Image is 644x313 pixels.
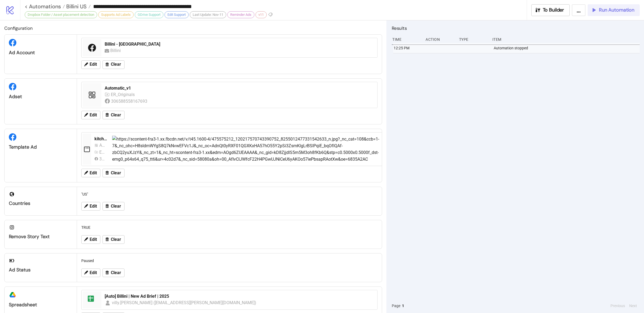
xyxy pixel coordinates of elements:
[111,113,121,117] span: Clear
[111,98,148,105] div: 306588558167693
[9,234,72,240] div: Remove Story Text
[609,303,627,309] button: Previous
[103,169,125,177] button: Clear
[81,169,100,177] button: Edit
[4,25,382,32] h2: Configuration
[111,237,121,242] span: Clear
[393,43,423,53] div: 12:25 PM
[81,111,100,119] button: Edit
[599,7,634,13] span: Run Automation
[90,62,97,67] span: Edit
[9,267,72,273] div: Ad Status
[65,3,87,10] span: Billini US
[531,4,570,16] button: To Builder
[392,303,400,309] span: Page
[81,202,100,211] button: Edit
[103,235,125,244] button: Clear
[90,171,97,175] span: Edit
[79,222,380,233] div: TRUE
[9,200,72,207] div: Countries
[111,62,121,67] span: Clear
[81,60,100,69] button: Edit
[90,270,97,275] span: Edit
[99,149,106,156] div: ER_Originals
[111,270,121,275] span: Clear
[9,50,72,56] div: Ad Account
[628,303,639,309] button: Next
[227,11,254,18] div: Reminder Ads
[81,268,100,277] button: Edit
[135,11,163,18] div: GDrive Support
[79,256,380,266] div: Paused
[425,34,455,45] div: Action
[392,34,421,45] div: Time
[9,302,72,308] div: Spreadsheet
[190,11,226,18] div: Last Update: Nov-11
[392,25,640,32] h2: Results
[99,142,106,149] div: Automatic_v1
[492,34,640,45] div: Item
[111,171,121,175] span: Clear
[459,34,488,45] div: Type
[111,204,121,209] span: Clear
[105,293,374,299] div: [Auto] Billini | New Ad Brief | 2025
[105,85,374,91] div: Automatic_v1
[25,4,65,9] a: < Automations
[90,113,97,117] span: Edit
[81,235,100,244] button: Edit
[572,4,586,16] button: ...
[493,43,641,53] div: Automation stopped
[588,4,640,16] button: Run Automation
[164,11,189,18] div: Edit Support
[105,41,374,47] div: Billini - [GEOGRAPHIC_DATA]
[255,11,267,18] div: v11
[112,136,411,163] img: https://scontent-fra3-1.xx.fbcdn.net/v/t45.1600-4/475575212_120217570743390752_825501247733154263...
[90,204,97,209] span: Edit
[110,47,123,54] div: Billini
[98,11,134,18] div: Supports Ad Labels
[103,202,125,211] button: Clear
[103,111,125,119] button: Clear
[112,299,257,306] div: villy.[PERSON_NAME] ([EMAIL_ADDRESS][PERSON_NAME][DOMAIN_NAME])
[79,189,380,199] div: "US"
[103,268,125,277] button: Clear
[543,7,564,13] span: To Builder
[90,237,97,242] span: Edit
[111,91,136,98] div: ER_Originals
[400,303,406,309] button: 1
[9,144,72,150] div: Template Ad
[99,156,106,162] div: 306588558167693
[65,4,91,9] a: Billini US
[9,94,72,100] div: Adset
[25,11,97,18] div: Dropbox Folder / Asset placement detection
[103,60,125,69] button: Clear
[94,136,108,142] div: kitchn_template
